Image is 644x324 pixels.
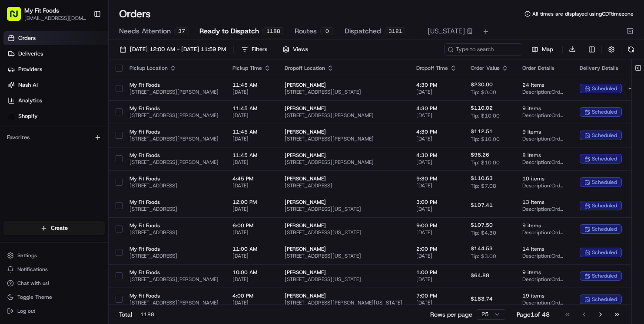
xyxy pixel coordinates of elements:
input: Type to search [444,43,522,56]
button: [DATE] 12:00 AM - [DATE] 11:59 PM [116,43,230,56]
a: Nash AI [3,78,108,92]
span: Deliveries [18,50,43,58]
div: Order Value [471,65,508,72]
span: 9:30 PM [416,175,457,182]
span: [STREET_ADDRESS] [129,206,219,213]
span: Description: Order #807947, Customer: [PERSON_NAME], Customer's 6 Order, [US_STATE], Day: [DATE] ... [522,252,566,259]
span: • [94,134,97,141]
span: [DATE] [416,276,457,283]
span: $230.00 [471,81,493,88]
span: [STREET_ADDRESS][PERSON_NAME] [285,159,402,166]
span: [STREET_ADDRESS][PERSON_NAME] [129,276,219,283]
span: 14 items [522,245,566,252]
span: Description: Order #799906, Customer: [PERSON_NAME], Customer's 65 Order, [US_STATE], Day: [DATE]... [522,206,566,213]
span: Tip: $10.00 [471,112,500,119]
div: Dropoff Location [285,65,402,72]
span: Description: Order #809563, Customer: [PERSON_NAME], Customer's 9 Order, [US_STATE], Day: [DATE] ... [522,299,566,306]
div: Total [119,310,159,319]
span: [DATE] [232,299,271,306]
span: [DATE] [416,159,457,166]
span: [PERSON_NAME] [285,222,402,229]
span: Description: Order #779612, Customer: [PERSON_NAME], Customer's 6 Order, [US_STATE], Day: [DATE] ... [522,182,566,189]
span: [STREET_ADDRESS][US_STATE] [285,206,402,213]
span: 13 items [522,199,566,206]
span: [DATE] [99,134,117,141]
span: 11:45 AM [232,105,271,112]
span: $107.50 [471,222,493,229]
div: Order Details [522,65,566,72]
span: [STREET_ADDRESS][US_STATE] [285,252,402,259]
span: Description: Order #809367, Customer: [PERSON_NAME], 1st Order, [US_STATE], Day: [DATE] | Time: 1... [522,276,566,283]
span: [DATE] [416,206,457,213]
span: 19 items [522,292,566,299]
span: [DATE] [232,159,271,166]
div: 37 [174,27,189,35]
span: My Fit Foods [129,199,219,206]
div: Favorites [3,131,105,144]
span: scheduled [592,296,617,303]
span: [PERSON_NAME] [285,292,402,299]
span: Toggle Theme [17,294,52,301]
span: [STREET_ADDRESS][PERSON_NAME] [129,299,219,306]
span: Description: Order #771534, Customer: [PERSON_NAME], Customer's 36 Order, [US_STATE], Day: [DATE]... [522,135,566,142]
span: scheduled [592,202,617,209]
span: scheduled [592,155,617,162]
span: Wisdom [PERSON_NAME] [27,134,93,141]
button: Refresh [625,43,637,56]
span: $112.51 [471,128,493,135]
span: [STREET_ADDRESS][PERSON_NAME] [285,135,402,142]
span: scheduled [592,85,617,92]
span: [PERSON_NAME] [285,245,402,252]
span: Routes [295,26,317,36]
span: 4:30 PM [416,82,457,88]
span: My Fit Foods [129,222,219,229]
span: 10:00 AM [232,269,271,276]
span: [STREET_ADDRESS][PERSON_NAME] [129,159,219,166]
span: Chat with us! [17,280,49,287]
span: [PERSON_NAME] [285,152,402,159]
span: Notifications [17,266,48,273]
div: Start new chat [39,83,143,92]
span: Log out [17,308,35,314]
div: Dropoff Time [416,65,457,72]
span: 1:00 PM [416,269,457,276]
div: Pickup Time [232,65,271,72]
span: [PERSON_NAME] [285,175,402,182]
span: $183.74 [471,295,493,302]
button: Filters [237,43,271,56]
div: We're available if you need us! [39,92,120,98]
span: 4:45 PM [232,175,271,182]
span: 8 items [522,152,566,159]
div: + 2 [624,84,640,93]
span: [DATE] [416,182,457,189]
span: Tip: $3.00 [471,253,496,260]
span: [STREET_ADDRESS][PERSON_NAME] [129,135,219,142]
span: Create [51,224,68,232]
button: Create [3,221,105,235]
span: scheduled [592,108,617,115]
span: 9 items [522,128,566,135]
img: 1736555255976-a54dd68f-1ca7-489b-9aae-adbdc363a1c4 [9,83,24,98]
span: [STREET_ADDRESS][US_STATE] [285,276,402,283]
span: [PERSON_NAME] [285,82,402,88]
span: Description: Order #771544, Customer: [PERSON_NAME], Customer's 37 Order, [US_STATE], Day: [DATE]... [522,159,566,166]
span: 4:30 PM [416,128,457,135]
span: 10 items [522,175,566,182]
span: scheduled [592,272,617,279]
button: Chat with us! [3,277,105,289]
span: [DATE] [416,112,457,119]
span: My Fit Foods [129,105,219,112]
span: 24 items [522,82,566,88]
button: See all [135,111,158,121]
span: [PERSON_NAME] [285,269,402,276]
span: Analytics [18,97,42,105]
span: Nash AI [18,81,38,89]
img: Shopify logo [8,113,15,120]
span: 9 items [522,269,566,276]
button: Notifications [3,263,105,275]
span: $64.88 [471,272,489,279]
span: [PERSON_NAME] [285,105,402,112]
span: [DATE] [416,135,457,142]
a: Analytics [3,94,108,108]
a: 💻API Documentation [70,167,143,183]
